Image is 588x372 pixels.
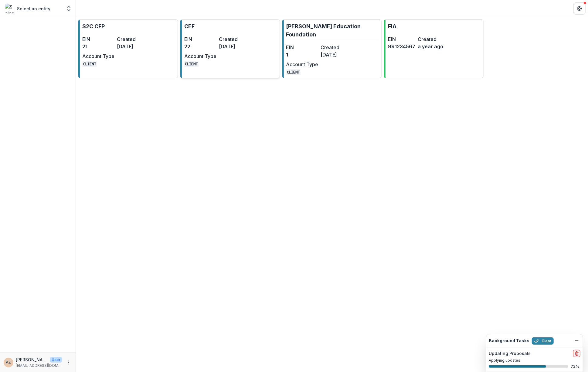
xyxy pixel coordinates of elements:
code: CLIENT [286,69,301,75]
p: Select an entity [17,5,50,12]
p: FIA [388,22,396,30]
dt: Created [418,36,445,43]
dd: a year ago [418,43,445,50]
dt: EIN [388,36,415,43]
dd: 22 [184,43,216,50]
dd: 991234567 [388,43,415,50]
p: User [50,357,62,363]
dd: [DATE] [117,43,149,50]
p: S2C CFP [82,22,105,30]
a: FIAEIN991234567Createda year ago [384,19,484,78]
h2: Updating Proposals [489,351,531,356]
button: More [65,359,72,366]
dt: Account Type [286,61,318,68]
p: CEF [184,22,195,30]
dt: Account Type [184,53,216,60]
dt: EIN [286,44,318,51]
a: S2C CFPEIN21Created[DATE]Account TypeCLIENT [78,19,178,78]
dd: [DATE] [219,43,251,50]
p: Applying updates [489,358,580,363]
a: CEFEIN22Created[DATE]Account TypeCLIENT [180,19,280,78]
button: delete [573,350,580,357]
a: [PERSON_NAME] Education FoundationEIN1Created[DATE]Account TypeCLIENT [282,19,382,78]
h2: Background Tasks [489,338,529,343]
dt: Created [219,36,251,43]
code: CLIENT [184,61,199,67]
button: Open entity switcher [65,2,73,15]
div: Priscilla Zamora [6,360,11,364]
button: Dismiss [573,337,580,344]
p: [PERSON_NAME] Education Foundation [286,22,379,39]
button: Clear [532,337,554,345]
dt: EIN [82,36,114,43]
dd: 1 [286,51,318,58]
img: Select an entity [5,4,15,13]
button: Get Help [573,2,586,15]
dt: Created [321,44,353,51]
dd: [DATE] [321,51,353,58]
p: [PERSON_NAME] [16,357,47,363]
p: [EMAIL_ADDRESS][DOMAIN_NAME] [16,363,62,368]
dt: EIN [184,36,216,43]
p: 72 % [571,364,580,369]
code: CLIENT [82,61,97,67]
dt: Created [117,36,149,43]
dt: Account Type [82,53,114,60]
dd: 21 [82,43,114,50]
